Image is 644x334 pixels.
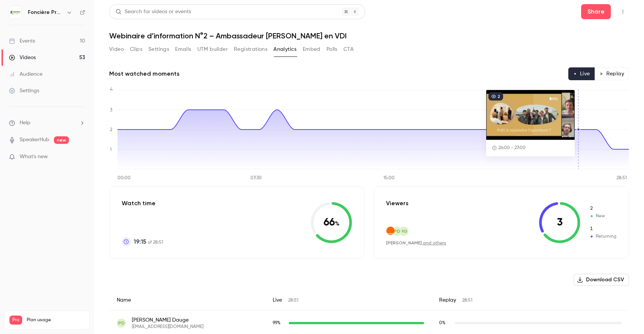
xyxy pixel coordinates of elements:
[197,43,228,55] button: UTM builder
[394,228,400,235] span: PD
[432,290,629,310] div: Replay
[386,240,422,246] span: [PERSON_NAME]
[134,237,163,246] p: of 28:51
[27,317,85,323] span: Plan usage
[327,43,337,55] button: Polls
[109,31,629,40] h1: Webinaire d’information N°2 – Ambassadeur [PERSON_NAME] en VDI
[110,128,112,132] tspan: 2
[589,205,617,212] span: New
[439,321,446,325] span: 0 %
[617,176,627,180] tspan: 28:51
[439,320,451,326] span: Replay watch time
[54,136,69,144] span: new
[383,176,395,180] tspan: 15:00
[118,176,131,180] tspan: 00:00
[250,176,262,180] tspan: 07:30
[109,43,124,55] button: Video
[589,213,617,220] span: New
[9,87,39,95] div: Settings
[132,316,203,324] span: [PERSON_NAME] Dauge
[273,321,281,325] span: 99 %
[9,70,43,78] div: Audience
[574,274,629,286] button: Download CSV
[110,87,113,92] tspan: 4
[595,67,629,80] button: Replay
[116,8,191,16] div: Search for videos or events
[110,108,112,113] tspan: 3
[118,320,125,326] span: PD
[581,4,611,19] button: Share
[234,43,267,55] button: Registrations
[20,136,49,144] a: SpeakerHub
[122,199,163,208] p: Watch time
[386,240,446,246] div: ,
[20,119,31,127] span: Help
[423,241,446,246] a: and others
[343,43,354,55] button: CTA
[110,148,111,152] tspan: 1
[9,54,36,61] div: Videos
[9,37,35,45] div: Events
[148,43,169,55] button: Settings
[132,324,203,330] span: [EMAIL_ADDRESS][DOMAIN_NAME]
[265,290,432,310] div: Live
[568,67,595,80] button: Live
[288,298,298,303] span: 28:51
[9,316,22,325] span: Pro
[462,298,472,303] span: 28:51
[273,43,297,55] button: Analytics
[175,43,191,55] button: Emails
[386,227,395,235] img: orange.fr
[589,226,617,232] span: Returning
[9,6,21,18] img: Foncière Prosper
[20,153,48,161] span: What's new
[130,43,142,55] button: Clips
[303,43,320,55] button: Embed
[28,9,63,16] h6: Foncière Prosper
[386,199,409,208] p: Viewers
[109,290,265,310] div: Name
[400,228,407,235] span: MG
[273,320,285,326] span: Live watch time
[589,233,617,240] span: Returning
[76,154,85,160] iframe: Noticeable Trigger
[9,119,85,127] li: help-dropdown-opener
[617,6,629,18] button: Top Bar Actions
[109,69,180,78] h2: Most watched moments
[134,237,146,246] span: 19:15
